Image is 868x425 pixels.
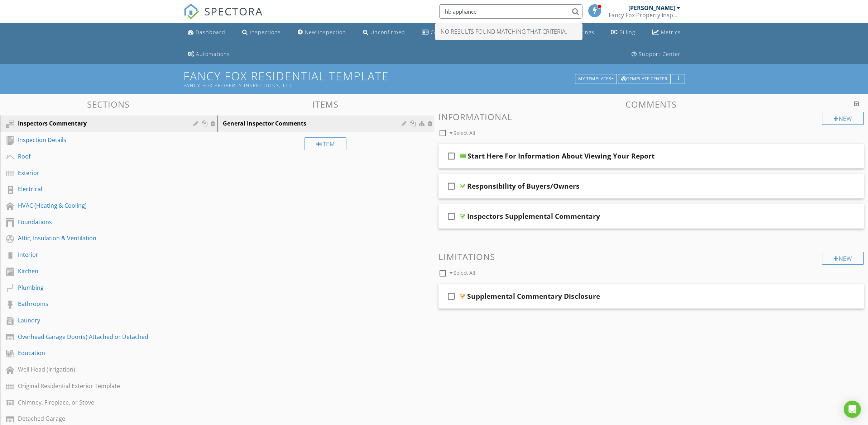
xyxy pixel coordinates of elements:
[454,129,475,136] span: Select All
[18,398,183,407] div: Chimney, Fireplace, or Stove
[18,169,183,177] div: Exterior
[18,332,183,341] div: Overhead Garage Door(s) Attached or Detached
[18,234,183,242] div: Attic, Insulation & Ventilation
[304,137,347,150] div: Item
[618,75,671,81] a: Template Center
[822,112,864,125] div: New
[628,4,675,11] div: [PERSON_NAME]
[185,26,228,39] a: Dashboard
[183,4,199,19] img: The Best Home Inspection Software - Spectora
[18,283,183,292] div: Plumbing
[18,185,183,193] div: Electrical
[239,26,284,39] a: Inspections
[18,349,183,357] div: Education
[18,365,183,374] div: Well Head (irrigation)
[183,82,577,88] div: Fancy Fox Property Inspections, LLC
[639,51,681,57] div: Support Center
[18,201,183,210] div: HVAC (Heating & Cooling)
[370,29,405,36] div: Unconfirmed
[435,23,582,40] div: No results found matching that criteria.
[822,252,864,265] div: New
[467,292,600,301] div: Supplemental Commentary Disclosure
[196,29,225,36] div: Dashboard
[18,299,183,308] div: Bathrooms
[360,26,408,39] a: Unconfirmed
[608,26,638,39] a: Billing
[446,288,457,305] i: check_box_outline_blank
[18,382,183,390] div: Original Residential Exterior Template
[467,152,654,160] div: Start Here For Information About Viewing Your Report
[18,267,183,275] div: Kitchen
[217,99,434,109] h3: Items
[18,218,183,226] div: Foundations
[454,269,475,276] span: Select All
[438,112,864,122] h3: Informational
[18,136,183,144] div: Inspection Details
[250,29,281,36] div: Inspections
[661,29,680,36] div: Metrics
[649,26,683,39] a: Metrics
[438,252,864,261] h3: Limitations
[18,316,183,325] div: Laundry
[446,208,457,225] i: check_box_outline_blank
[467,182,580,190] div: Responsibility of Buyers/Owners
[305,29,346,36] div: New Inspection
[18,414,183,423] div: Detached Garage
[223,119,404,128] div: General Inspector Comments
[185,48,233,61] a: Automations (Basic)
[573,29,594,36] div: Settings
[18,119,183,128] div: Inspectors Commentary
[575,74,617,84] button: My Templates
[446,147,457,165] i: check_box_outline_blank
[18,250,183,259] div: Interior
[609,11,680,19] div: Fancy Fox Property Inspections, LLC.
[183,10,263,25] a: SPECTORA
[196,51,230,57] div: Automations
[618,74,671,84] button: Template Center
[619,29,635,36] div: Billing
[439,4,582,19] input: Search everything...
[18,152,183,161] div: Roof
[419,26,457,39] a: Contacts
[621,76,667,81] div: Template Center
[295,26,349,39] a: New Inspection
[204,4,263,19] span: SPECTORA
[629,48,684,61] a: Support Center
[844,401,861,418] div: Open Intercom Messenger
[183,70,685,88] h1: Fancy Fox Residential Template
[431,29,454,36] div: Contacts
[446,178,457,195] i: check_box_outline_blank
[467,212,600,221] div: Inspectors Supplemental Commentary
[438,99,864,109] h3: Comments
[578,76,614,81] div: My Templates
